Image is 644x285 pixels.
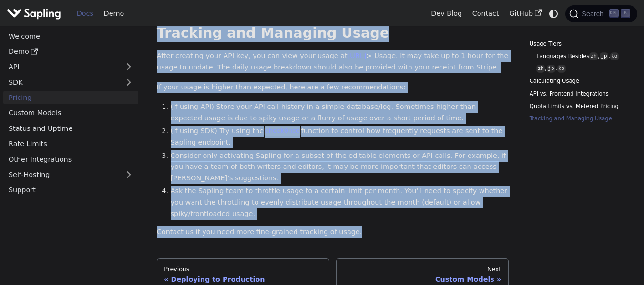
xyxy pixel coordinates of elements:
[530,77,627,86] a: Calculating Usage
[530,89,627,98] a: API vs. Frontend Integrations
[426,6,467,21] a: Dev Blog
[343,265,501,273] div: Next
[530,39,627,49] a: Usage Tiers
[621,9,630,18] kbd: K
[3,29,138,43] a: Welcome
[157,50,509,73] p: After creating your API key, you can view your usage at > Usage. It may take up to 1 hour for the...
[536,65,545,73] code: zh
[3,168,138,182] a: Self-Hosting
[264,127,301,136] code: checkOnce
[171,126,509,148] li: (If using SDK) Try using the function to control how frequently requests are sent to the Sapling ...
[348,52,367,59] a: [URL]
[3,121,138,135] a: Status and Uptime
[530,114,627,123] a: Tracking and Managing Usage
[547,7,561,20] button: Switch between dark and light mode (currently system mode)
[119,75,138,89] button: Expand sidebar category 'SDK'
[264,127,301,135] a: checkOnce
[3,60,119,74] a: API
[3,152,138,166] a: Other Integrations
[99,6,129,21] a: Demo
[164,265,322,273] div: Previous
[157,25,509,42] h2: Tracking and Managing Usage
[536,52,624,61] a: Languages Besideszh,jp,ko
[343,275,501,284] div: Custom Models
[3,91,138,105] a: Pricing
[164,275,322,284] div: Deploying to Production
[157,82,509,93] p: If your usage is higher than expected, here are a few recommendations:
[579,10,609,18] span: Search
[467,6,504,21] a: Contact
[557,65,566,73] code: ko
[157,226,509,238] p: Contact us if you need more fine-grained tracking of usage.
[7,7,61,20] img: Sapling.ai
[536,64,624,73] a: zh,jp,ko
[171,186,509,219] li: Ask the Sapling team to throttle usage to a certain limit per month. You'll need to specify wheth...
[7,7,64,20] a: Sapling.ai
[3,106,138,120] a: Custom Models
[3,45,138,59] a: Demo
[504,6,546,21] a: GitHub
[547,65,555,73] code: jp
[3,137,138,151] a: Rate Limits
[600,52,608,60] code: jp
[565,5,637,22] button: Search (Ctrl+K)
[610,52,619,60] code: ko
[3,75,119,89] a: SDK
[72,6,99,21] a: Docs
[171,101,509,124] li: (If using API) Store your API call history in a simple database/log. Sometimes higher than expect...
[530,102,627,111] a: Quota Limits vs. Metered Pricing
[119,60,138,74] button: Expand sidebar category 'API'
[171,150,509,184] li: Consider only activating Sapling for a subset of the editable elements or API calls. For example,...
[589,52,598,60] code: zh
[3,183,138,197] a: Support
